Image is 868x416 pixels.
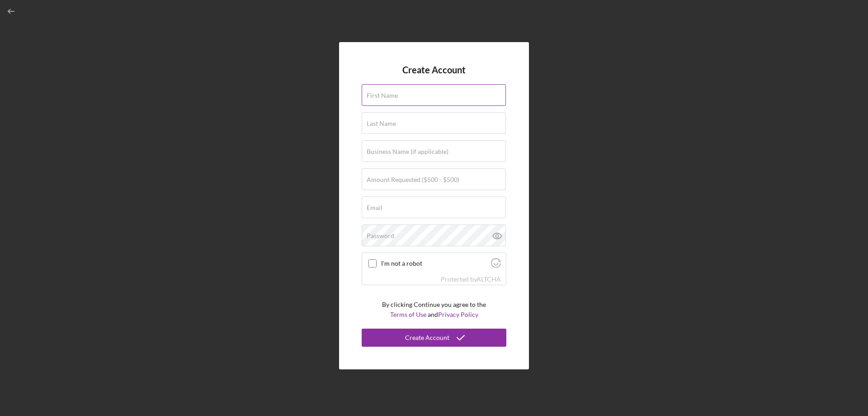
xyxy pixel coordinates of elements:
[402,65,466,75] h4: Create Account
[382,300,486,320] p: By clicking Continue you agree to the and
[476,275,501,283] a: Visit Altcha.org
[367,148,448,155] label: Business Name (if applicable)
[367,232,394,239] label: Password
[367,204,382,211] label: Email
[367,120,396,127] label: Last Name
[441,276,501,283] div: Protected by
[390,311,426,318] a: Terms of Use
[491,262,501,269] a: Visit Altcha.org
[367,176,459,183] label: Amount Requested ($500 - $500)
[367,92,398,99] label: First Name
[381,260,488,267] label: I'm not a robot
[362,329,506,347] button: Create Account
[405,329,449,347] div: Create Account
[438,311,478,318] a: Privacy Policy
